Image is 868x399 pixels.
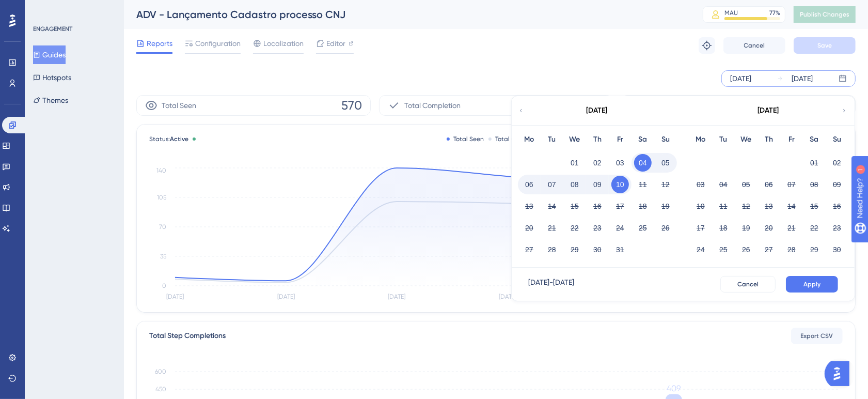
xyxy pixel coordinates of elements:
[277,294,295,301] tspan: [DATE]
[826,133,848,146] div: Su
[715,197,732,215] button: 11
[447,135,484,143] div: Total Seen
[611,154,629,172] button: 03
[783,219,800,237] button: 21
[543,241,561,258] button: 28
[692,241,709,258] button: 24
[159,223,166,231] tspan: 70
[611,219,629,237] button: 24
[72,5,75,13] div: 1
[518,133,541,146] div: Mo
[720,276,776,293] button: Cancel
[737,241,755,258] button: 26
[794,6,856,23] button: Publish Changes
[634,154,652,172] button: 04
[33,45,66,64] button: Guides
[801,332,833,340] span: Export CSV
[388,294,405,301] tspan: [DATE]
[488,135,546,143] div: Total Completion
[566,219,583,237] button: 22
[757,133,780,146] div: Th
[263,37,304,50] span: Localization
[586,133,609,146] div: Th
[737,176,755,193] button: 05
[791,328,843,344] button: Export CSV
[783,176,800,193] button: 07
[735,133,757,146] div: We
[341,97,362,114] span: 570
[499,294,516,301] tspan: [DATE]
[783,241,800,258] button: 28
[170,135,188,143] span: Active
[657,219,674,237] button: 26
[828,241,846,258] button: 30
[828,176,846,193] button: 09
[657,197,674,215] button: 19
[609,133,632,146] div: Fr
[520,197,538,215] button: 13
[715,176,732,193] button: 04
[155,386,166,393] tspan: 450
[828,197,846,215] button: 16
[737,197,755,215] button: 12
[541,133,563,146] div: Tu
[692,197,709,215] button: 10
[723,37,785,54] button: Cancel
[566,154,583,172] button: 01
[611,176,629,193] button: 10
[611,241,629,258] button: 31
[404,99,461,112] span: Total Completion
[166,294,184,301] tspan: [DATE]
[758,104,779,117] div: [DATE]
[806,154,823,172] button: 01
[786,276,838,293] button: Apply
[149,135,188,143] span: Status:
[724,9,738,17] div: MAU
[156,167,166,174] tspan: 140
[760,241,778,258] button: 27
[825,358,856,389] iframe: UserGuiding AI Assistant Launcher
[155,368,166,375] tspan: 600
[737,219,755,237] button: 19
[792,72,813,85] div: [DATE]
[667,384,681,394] tspan: 409
[589,197,606,215] button: 16
[654,133,677,146] div: Su
[780,133,803,146] div: Fr
[715,219,732,237] button: 18
[828,219,846,237] button: 23
[806,219,823,237] button: 22
[326,37,345,50] span: Editor
[566,197,583,215] button: 15
[744,41,765,50] span: Cancel
[589,176,606,193] button: 09
[543,176,561,193] button: 07
[634,197,652,215] button: 18
[806,241,823,258] button: 29
[611,197,629,215] button: 17
[33,25,72,33] div: ENGAGEMENT
[657,154,674,172] button: 05
[563,133,586,146] div: We
[800,10,849,19] span: Publish Changes
[769,9,780,17] div: 77 %
[794,37,856,54] button: Save
[634,219,652,237] button: 25
[157,194,166,201] tspan: 105
[730,72,751,85] div: [DATE]
[162,99,196,112] span: Total Seen
[737,280,759,288] span: Cancel
[760,219,778,237] button: 20
[147,37,172,50] span: Reports
[195,37,241,50] span: Configuration
[689,133,712,146] div: Mo
[566,241,583,258] button: 29
[632,133,654,146] div: Sa
[24,3,65,15] span: Need Help?
[160,253,166,260] tspan: 35
[803,133,826,146] div: Sa
[715,241,732,258] button: 25
[589,154,606,172] button: 02
[806,176,823,193] button: 08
